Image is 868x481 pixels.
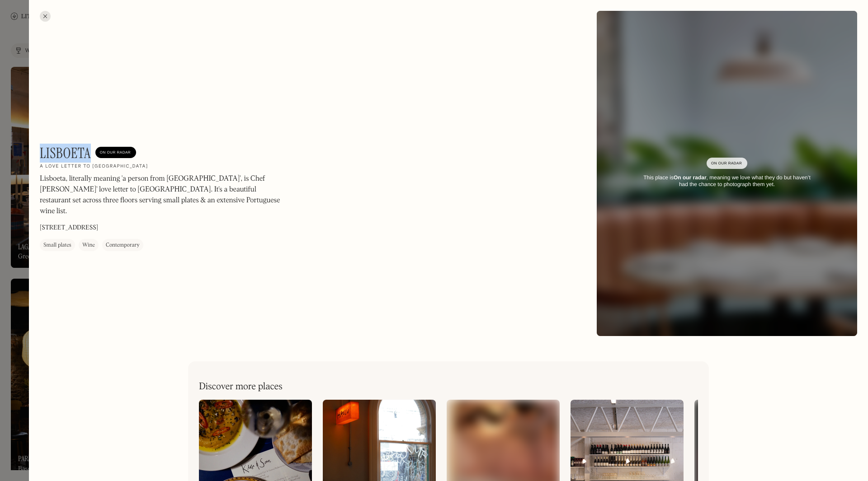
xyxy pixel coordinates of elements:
div: Small plates [43,241,71,250]
div: This place is , meaning we love what they do but haven’t had the chance to photograph them yet. [638,174,816,187]
h2: Discover more places [199,381,283,392]
strong: On our radar [674,174,707,181]
div: Contemporary [106,241,140,250]
h2: A love letter to [GEOGRAPHIC_DATA] [40,163,148,170]
p: [STREET_ADDRESS] [40,223,98,233]
p: Lisboeta, literally meaning 'a person from [GEOGRAPHIC_DATA]', is Chef [PERSON_NAME]' love letter... [40,173,284,217]
h1: Lisboeta [40,145,91,162]
div: Wine [82,241,95,250]
div: On Our Radar [100,148,132,157]
div: On Our Radar [711,159,743,168]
